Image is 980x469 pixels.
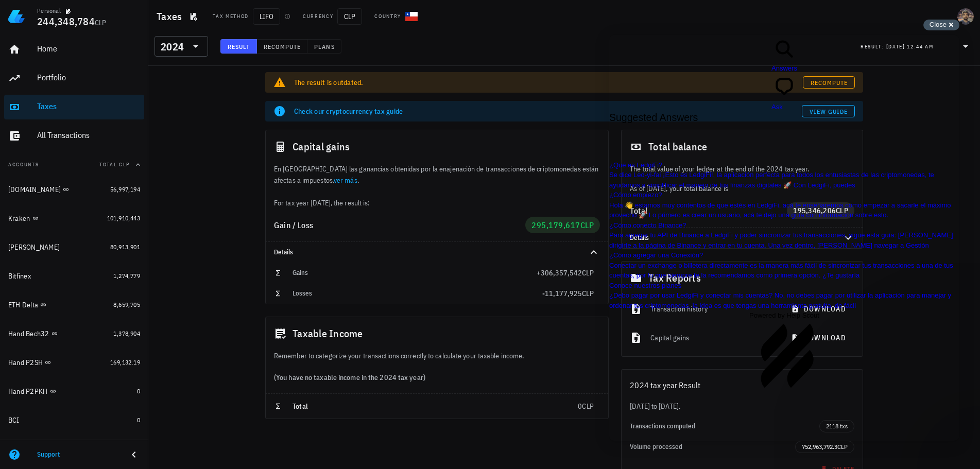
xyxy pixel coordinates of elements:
a: All Transactions [4,124,144,148]
span: 752,963,792.3 [802,443,837,450]
div: Details [266,242,608,263]
button: Close [923,20,959,30]
span: CLP [582,402,594,411]
div: ETH Delta [8,301,38,309]
span: Close [930,21,947,28]
span: +306,357,542 [537,268,582,277]
a: Hand P2PKH 0 [4,379,144,404]
div: (You have no taxable income in the 2024 tax year) [266,361,608,393]
div: Home [37,44,140,54]
span: CLP [582,268,594,277]
a: Kraken 101,910,443 [4,206,144,231]
span: LIFO [253,8,280,25]
div: CL-icon [405,10,418,23]
span: Plans [314,43,334,50]
div: Details [274,248,575,256]
span: 56,997,194 [110,185,140,193]
span: 0 [137,387,140,395]
div: Kraken [8,214,30,223]
a: Bitfinex 1,274,779 [4,264,144,288]
div: Check our cryptocurrency tax guide [294,106,802,116]
a: Home [4,37,144,62]
div: Country [374,12,401,21]
div: Taxable Income [266,317,608,350]
a: ver más [334,176,357,185]
span: CLP [582,289,594,298]
span: 169,132.19 [110,358,140,366]
div: Volume processed [630,443,795,451]
span: Gain / Loss [274,220,314,230]
div: Taxes [37,101,140,111]
div: Personal [37,7,61,15]
div: Tax method [213,12,249,21]
span: 0 [137,416,140,424]
span: 1,378,904 [113,329,140,337]
a: Taxes [4,95,144,119]
span: 1,274,779 [113,272,140,280]
div: Capital gains [266,130,608,163]
a: [PERSON_NAME] 80,913,901 [4,235,144,259]
span: Result [227,43,250,50]
button: Recompute [257,39,308,54]
span: -11,177,925 [542,289,582,298]
div: Portfolio [37,73,140,82]
span: 244,348,784 [37,14,95,28]
div: [PERSON_NAME] [8,243,60,252]
div: Hand P2PKH [8,387,48,396]
a: BCI 0 [4,408,144,432]
span: Total CLP [99,161,130,168]
button: Plans [307,39,341,54]
div: En [GEOGRAPHIC_DATA] las ganancias obtenidas por la enajenación de transacciones de criptomonedas... [266,163,608,209]
a: [DOMAIN_NAME] 56,997,194 [4,177,144,202]
h1: Taxes [157,8,186,25]
div: All Transactions [37,130,140,140]
a: Hand P2SH 169,132.19 [4,350,144,375]
div: Hand Bech32 [8,329,49,338]
button: Result [220,39,257,54]
div: Hand P2SH [8,358,43,367]
span: CLP [580,220,594,230]
div: Losses [293,289,542,298]
span: 0 [578,402,582,411]
a: Hand Bech32 1,378,904 [4,321,144,346]
span: 8,659,705 [113,301,140,308]
img: LedgiFi [8,8,25,25]
span: CLP [95,18,107,27]
div: Support [37,450,119,459]
span: CLP [337,8,362,25]
a: ETH Delta 8,659,705 [4,292,144,317]
div: 2024 [161,42,184,52]
div: [DOMAIN_NAME] [8,185,61,194]
div: Bitfinex [8,272,31,281]
span: 101,910,443 [107,214,140,222]
div: Gains [293,269,537,277]
span: 295,179,617 [531,220,580,230]
div: avatar [957,8,974,25]
div: Remember to categorize your transactions correctly to calculate your taxable income. [266,350,608,361]
a: Portfolio [4,66,144,91]
iframe: Help Scout Beacon - Live Chat, Contact Form, and Knowledge Base [609,35,959,441]
div: Currency [303,12,333,21]
div: 2024 [154,36,208,57]
div: The result is outdated. [294,77,803,88]
span: Recompute [263,43,301,50]
div: BCI [8,416,20,425]
span: CLP [837,443,848,450]
span: 80,913,901 [110,243,140,251]
span: Total [293,402,308,411]
button: AccountsTotal CLP [4,152,144,177]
